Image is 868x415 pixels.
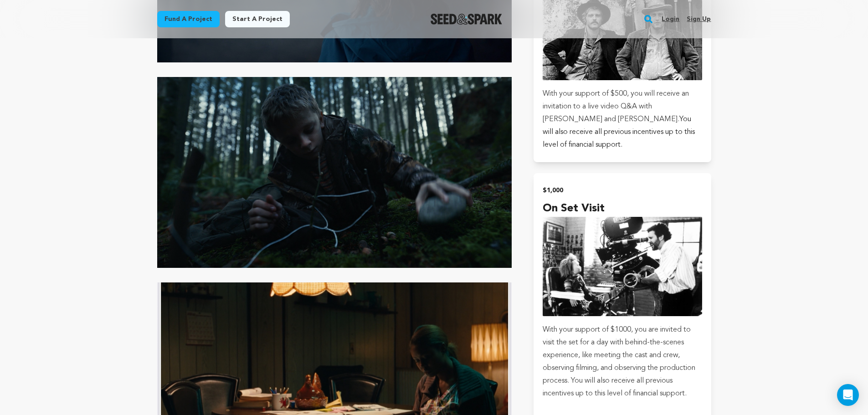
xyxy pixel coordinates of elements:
[687,12,711,26] a: Sign up
[431,14,502,25] a: Seed&Spark Homepage
[543,200,702,217] h4: On Set Visit
[543,184,702,197] h2: $1,000
[543,116,695,149] span: You will also receive all previous incentives up to this level of financial support.
[543,217,702,316] img: incentive
[543,323,702,400] p: With your support of $1000, you are invited to visit the set for a day with behind-the-scenes exp...
[157,77,512,268] img: 1755121119-IMG_3807.png
[543,87,702,151] p: With your support of $500, you will receive an invitation to a live video Q&A with [PERSON_NAME] ...
[225,11,290,27] a: Start a project
[157,11,220,27] a: Fund a project
[837,384,859,406] div: Open Intercom Messenger
[431,14,502,25] img: Seed&Spark Logo Dark Mode
[662,12,679,26] a: Login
